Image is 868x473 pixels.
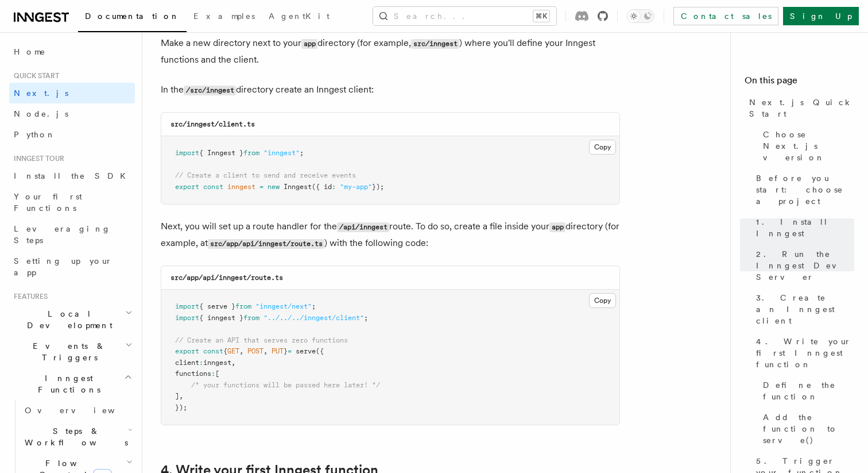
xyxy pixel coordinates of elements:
code: src/inngest [411,39,459,49]
span: inngest [227,183,255,191]
span: serve [296,347,316,355]
a: Choose Next.js version [758,124,854,168]
code: app [549,222,565,232]
span: } [284,347,288,355]
span: Before you start: choose a project [756,172,854,207]
code: src/inngest/client.ts [170,120,255,128]
span: // Create a client to send and receive events [175,171,356,179]
button: Copy [589,293,616,308]
span: Leveraging Steps [14,224,111,245]
a: Leveraging Steps [9,218,135,251]
span: client [175,359,199,367]
span: Next.js Quick Start [749,97,854,120]
span: { inngest } [199,314,243,322]
span: 2. Run the Inngest Dev Server [756,248,854,283]
span: Examples [193,11,255,21]
span: POST [247,347,263,355]
span: }); [372,183,384,191]
p: Make a new directory next to your directory (for example, ) where you'll define your Inngest func... [161,35,620,68]
span: , [263,347,268,355]
code: app [301,39,317,49]
span: ; [312,302,316,310]
span: ({ id [312,183,332,191]
span: Local Development [9,308,125,331]
p: Next, you will set up a route handler for the route. To do so, create a file inside your director... [161,218,620,252]
span: import [175,314,199,322]
p: In the directory create an Inngest client: [161,82,620,98]
span: 3. Create an Inngest client [756,292,854,326]
a: Your first Functions [9,186,135,218]
span: from [243,149,259,157]
a: 4. Write your first Inngest function [751,331,854,375]
span: GET [227,347,239,355]
span: , [239,347,243,355]
a: Python [9,124,135,145]
span: from [243,314,259,322]
span: , [179,392,183,400]
span: // Create an API that serves zero functions [175,336,348,344]
button: Steps & Workflows [20,421,135,453]
a: Add the function to serve() [758,407,854,451]
code: src/app/api/inngest/route.ts [208,239,324,249]
button: Toggle dark mode [627,9,654,23]
a: 1. Install Inngest [751,211,854,244]
span: Steps & Workflows [20,425,128,448]
button: Copy [589,140,616,155]
span: const [203,347,223,355]
span: from [235,302,251,310]
code: /api/inngest [337,222,389,232]
a: Next.js [9,83,135,103]
a: Define the function [758,375,854,407]
span: [ [215,370,219,378]
span: Quick start [9,71,59,80]
span: 1. Install Inngest [756,216,854,239]
span: Node.js [14,109,68,118]
a: Contact sales [673,7,778,25]
span: "inngest" [263,149,300,157]
span: "my-app" [340,183,372,191]
span: Your first Functions [14,192,82,213]
a: 3. Create an Inngest client [751,287,854,331]
span: { serve } [199,302,235,310]
span: Setting up your app [14,256,113,277]
a: Next.js Quick Start [745,92,854,124]
a: Home [9,41,135,62]
span: : [211,370,215,378]
span: Python [14,130,56,139]
span: const [203,183,223,191]
span: Documentation [85,11,180,21]
span: Home [14,46,46,57]
button: Search...⌘K [373,7,556,25]
a: Overview [20,400,135,421]
span: = [288,347,292,355]
span: PUT [272,347,284,355]
span: Next.js [14,89,68,98]
span: , [231,359,235,367]
span: 4. Write your first Inngest function [756,336,854,370]
span: export [175,347,199,355]
code: /src/inngest [184,86,236,95]
button: Local Development [9,303,135,336]
span: = [259,183,263,191]
code: src/app/api/inngest/route.ts [170,274,283,282]
span: Add the function to serve() [763,412,854,446]
span: ; [364,314,368,322]
button: Events & Triggers [9,336,135,368]
kbd: ⌘K [533,10,549,22]
a: 2. Run the Inngest Dev Server [751,244,854,287]
span: import [175,302,199,310]
span: : [199,359,203,367]
a: Node.js [9,103,135,124]
span: "inngest/next" [255,302,312,310]
span: functions [175,370,211,378]
span: new [268,183,280,191]
span: Events & Triggers [9,340,125,363]
span: import [175,149,199,157]
span: Choose Next.js version [763,129,854,163]
span: : [332,183,336,191]
a: AgentKit [262,3,336,31]
span: Features [9,292,48,301]
span: Inngest Functions [9,372,124,395]
span: Install the SDK [14,171,133,180]
span: ({ [316,347,324,355]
